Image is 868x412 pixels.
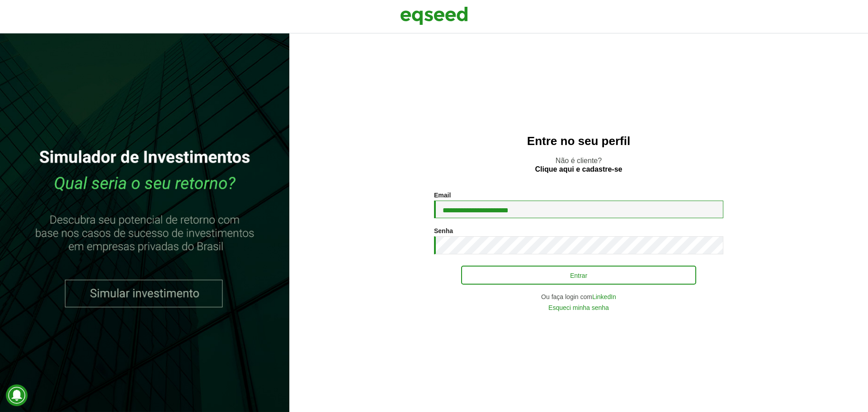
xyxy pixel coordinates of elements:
h2: Entre no seu perfil [307,135,850,148]
a: Clique aqui e cadastre-se [535,166,623,173]
button: Entrar [461,266,696,285]
p: Não é cliente? [307,156,850,173]
label: Senha [434,228,453,234]
label: Email [434,192,451,198]
a: LinkedIn [592,294,616,300]
a: Esqueci minha senha [548,304,609,311]
div: Ou faça login com [434,294,723,300]
img: EqSeed Logo [400,5,468,27]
